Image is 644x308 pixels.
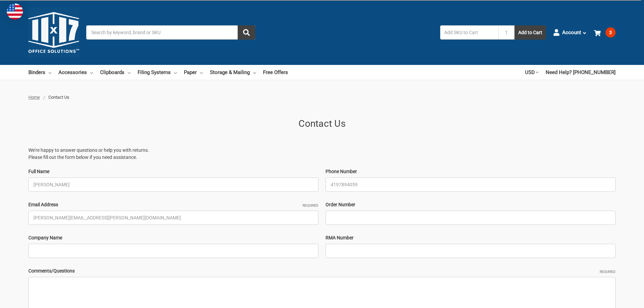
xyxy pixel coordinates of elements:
[48,95,69,100] span: Contact Us
[326,234,616,241] label: RMA Number
[263,65,288,80] a: Free Offers
[326,168,616,175] label: Phone Number
[184,65,203,80] a: Paper
[28,168,318,175] label: Full Name
[100,65,130,80] a: Clipboards
[28,267,616,275] label: Comments/Questions
[553,24,587,41] a: Account
[326,201,616,208] label: Order Number
[525,65,539,80] a: USD
[28,201,318,208] label: Email Address
[58,65,93,80] a: Accessories
[28,117,616,131] h1: Contact Us
[210,65,256,80] a: Storage & Mailing
[86,25,255,40] input: Search by keyword, brand or SKU
[594,24,616,41] a: 3
[138,65,177,80] a: Filing Systems
[605,27,616,38] span: 3
[28,7,79,58] img: 11x17.com
[440,25,498,40] input: Add SKU to Cart
[28,65,51,80] a: Binders
[28,95,40,100] a: Home
[562,29,581,37] span: Account
[546,65,616,80] a: Need Help? [PHONE_NUMBER]
[303,203,318,208] small: Required
[28,147,616,161] p: We're happy to answer questions or help you with returns. Please fill out the form below if you n...
[515,25,546,40] button: Add to Cart
[28,234,318,241] label: Company Name
[7,3,23,20] img: duty and tax information for United States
